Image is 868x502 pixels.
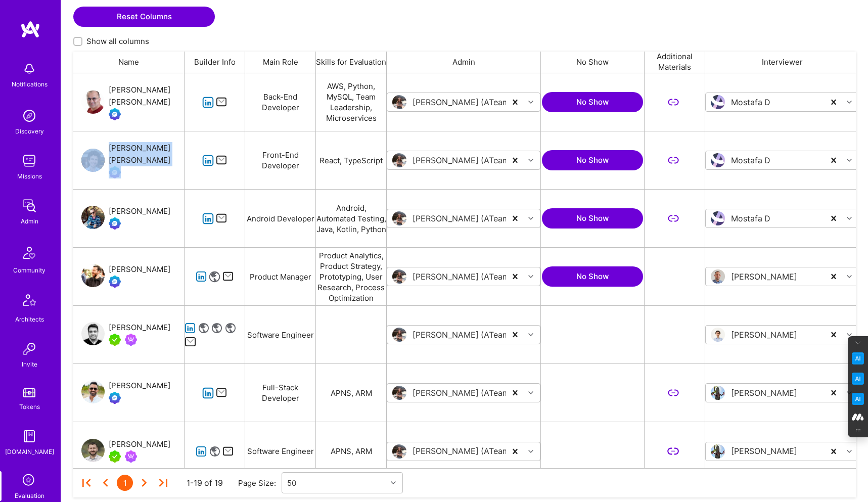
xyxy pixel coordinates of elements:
[125,334,137,346] img: Been on Mission
[847,449,852,454] i: icon Chevron
[81,263,170,290] a: User Avatar[PERSON_NAME]Evaluation Call Booked
[12,79,48,89] div: Notifications
[202,155,214,166] i: icon linkedIn
[847,332,852,337] i: icon Chevron
[245,248,316,305] div: Product Manager
[645,52,705,72] div: Additional Materials
[711,386,725,400] img: User Avatar
[705,52,859,72] div: Interviewer
[81,322,170,348] a: User Avatar[PERSON_NAME]A.Teamer in ResidenceBeen on Mission
[528,216,533,221] i: icon Chevron
[81,90,105,114] img: User Avatar
[13,265,45,276] div: Community
[667,97,679,108] i: icon LinkSecondary
[711,211,725,225] img: User Avatar
[209,446,220,458] i: icon Website
[185,323,196,334] i: icon linkedIn
[391,480,396,485] i: icon Chevron
[287,478,296,488] div: 50
[187,478,223,488] div: 1-19 of 19
[542,208,643,229] button: No Show
[542,92,643,112] button: No Show
[81,439,105,462] img: User Avatar
[316,422,387,480] div: APNS, ARM
[19,196,39,216] img: admin teamwork
[667,445,679,457] i: icon LinkSecondary
[216,387,227,399] i: icon Mail
[22,359,37,370] div: Invite
[19,59,39,79] img: bell
[109,84,184,108] div: [PERSON_NAME] [PERSON_NAME]
[852,373,864,385] img: Email Tone Analyzer icon
[23,388,35,397] img: tokens
[245,73,316,131] div: Back-End Developer
[667,155,679,166] i: icon LinkSecondary
[198,323,210,334] i: icon Website
[81,205,170,232] a: User Avatar[PERSON_NAME]Evaluation Call Booked
[216,213,227,224] i: icon Mail
[109,263,170,276] div: [PERSON_NAME]
[216,155,227,166] i: icon Mail
[847,274,852,279] i: icon Chevron
[185,336,196,348] i: icon Mail
[667,213,679,224] i: icon LinkSecondary
[847,158,852,163] i: icon Chevron
[81,264,105,287] img: User Avatar
[711,269,725,284] img: User Avatar
[392,95,406,109] img: User Avatar
[245,52,316,72] div: Main Role
[245,364,316,422] div: Full-Stack Developer
[316,52,387,72] div: Skills for Evaluation
[109,108,121,120] img: Evaluation Call Booked
[81,149,105,172] img: User Avatar
[225,323,237,334] i: icon Website
[216,97,227,108] i: icon Mail
[392,386,406,400] img: User Avatar
[316,364,387,422] div: APNS, ARM
[711,328,725,342] img: User Avatar
[19,151,39,171] img: teamwork
[528,100,533,105] i: icon Chevron
[109,450,121,463] img: A.Teamer in Residence
[17,241,41,265] img: Community
[245,190,316,247] div: Android Developer
[73,52,185,72] div: Name
[316,190,387,247] div: Android, Automated Testing, Java, Kotlin, Python
[209,271,220,283] i: icon Website
[109,392,121,404] img: Evaluation Call Booked
[81,438,170,465] a: User Avatar[PERSON_NAME]A.Teamer in ResidenceBeen on Mission
[19,426,39,446] img: guide book
[245,131,316,189] div: Front-End Developer
[316,73,387,131] div: AWS, Python, MySQL, Team Leadership, Microservices
[238,478,282,488] div: Page Size:
[711,153,725,167] img: User Avatar
[125,450,137,463] img: Been on Mission
[81,84,184,120] a: User Avatar[PERSON_NAME] [PERSON_NAME]Evaluation Call Booked
[852,393,864,405] img: Jargon Buster icon
[19,339,39,359] img: Invite
[222,445,234,457] i: icon Mail
[392,328,406,342] img: User Avatar
[667,387,679,399] i: icon LinkSecondary
[109,217,121,230] img: Evaluation Call Booked
[245,306,316,363] div: Software Engineer
[852,352,864,364] img: Key Point Extractor icon
[202,97,214,108] i: icon linkedIn
[15,314,44,325] div: Architects
[109,276,121,288] img: Evaluation Call Booked
[117,475,133,491] div: 1
[847,390,852,395] i: icon Chevron
[196,446,207,458] i: icon linkedIn
[81,380,105,403] img: User Avatar
[73,7,215,27] button: Reset Columns
[711,95,725,109] img: User Avatar
[316,131,387,189] div: React, TypeScript
[15,490,44,501] div: Evaluation
[316,248,387,305] div: Product Analytics, Product Strategy, Prototyping, User Research, Process Optimization
[542,266,643,287] button: No Show
[109,380,170,392] div: [PERSON_NAME]
[109,322,170,334] div: [PERSON_NAME]
[109,334,121,346] img: A.Teamer in Residence
[392,444,406,459] img: User Avatar
[222,271,234,283] i: icon Mail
